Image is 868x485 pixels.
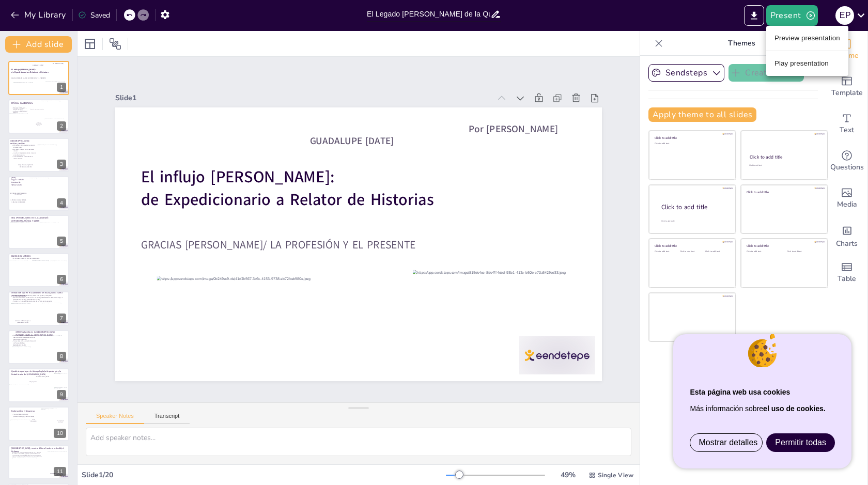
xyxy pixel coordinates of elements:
[699,438,757,447] span: Mostrar detalles
[690,400,835,417] p: Más información sobre
[775,438,826,447] span: Permitir todas
[763,404,826,413] a: el uso de cookies.
[766,30,848,46] li: Preview presentation
[690,388,790,396] strong: Esta página web usa cookies
[766,55,848,72] li: Play presentation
